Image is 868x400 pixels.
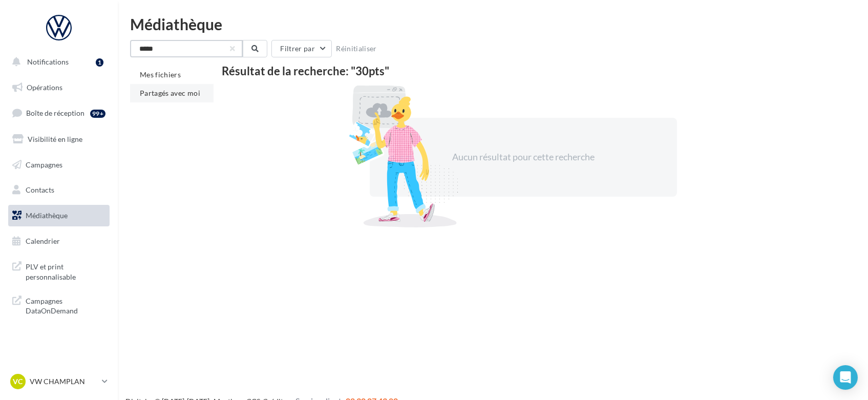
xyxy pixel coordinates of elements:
p: VW CHAMPLAN [30,376,98,387]
span: Contacts [26,185,54,194]
div: 1 [96,58,103,67]
span: Campagnes DataOnDemand [26,294,105,316]
a: Campagnes [6,154,112,176]
span: Opérations [27,83,62,92]
div: Médiathèque [130,16,856,32]
span: Aucun résultat pour cette recherche [452,151,595,162]
span: Médiathèque [26,211,68,220]
a: Boîte de réception99+ [6,102,112,124]
span: Campagnes [26,160,62,169]
a: Visibilité en ligne [6,129,112,150]
button: Réinitialiser [332,43,381,55]
a: Calendrier [6,230,112,252]
span: Boîte de réception [26,109,84,117]
a: PLV et print personnalisable [6,256,112,286]
button: Notifications 1 [6,51,108,73]
span: Partagés avec moi [140,89,200,97]
a: Opérations [6,77,112,98]
span: Notifications [27,57,69,66]
span: Mes fichiers [140,70,181,79]
a: Contacts [6,179,112,201]
span: VC [13,376,23,387]
span: Calendrier [26,237,60,245]
span: Visibilité en ligne [28,135,82,143]
button: Filtrer par [271,40,332,57]
div: Résultat de la recherche: "30pts" [222,66,825,77]
a: VC VW CHAMPLAN [8,372,110,391]
div: Open Intercom Messenger [833,365,858,390]
a: Médiathèque [6,205,112,226]
a: Campagnes DataOnDemand [6,290,112,320]
span: PLV et print personnalisable [26,260,105,282]
div: 99+ [90,110,105,118]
